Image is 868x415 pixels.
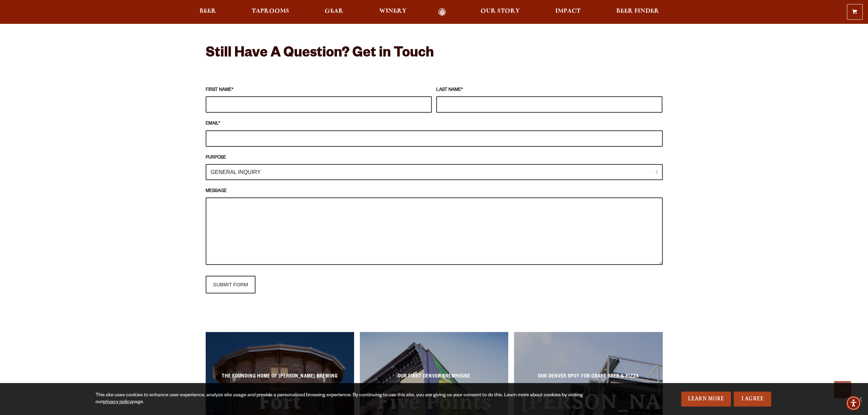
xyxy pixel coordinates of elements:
a: Beer [195,8,221,16]
label: FIRST NAME [206,86,432,94]
span: Gear [325,9,343,14]
a: Our Story [476,8,524,16]
span: Beer [200,9,216,14]
a: Odell Home [429,8,455,16]
abbr: required [218,122,220,126]
a: Beer Finder [612,8,663,16]
p: Our First Denver Brewhouse [367,373,502,385]
span: Our Story [481,9,520,14]
a: Gear [320,8,348,16]
abbr: required [232,88,233,93]
a: Learn More [681,392,731,406]
a: Impact [551,8,585,16]
p: Our Denver spot for craft beer & pizza [521,373,656,385]
a: privacy policy [103,400,132,405]
h2: Still Have A Question? Get in Touch [206,46,663,62]
div: This site uses cookies to enhance user experience, analyze site usage and provide a personalized ... [95,392,596,406]
abbr: required [461,88,463,93]
span: Beer Finder [616,9,659,14]
a: Winery [375,8,411,16]
p: The Founding Home of [PERSON_NAME] Brewing [212,373,348,385]
a: Taprooms [247,8,294,16]
label: MESSAGE [206,188,663,195]
span: Taprooms [252,9,289,14]
a: Scroll to top [834,381,851,398]
span: Impact [555,9,580,14]
input: SUBMIT FORM [206,276,256,293]
a: I Agree [734,392,771,406]
span: Winery [379,9,407,14]
label: EMAIL [206,120,663,128]
label: PURPOSE [206,154,663,162]
label: LAST NAME [436,86,662,94]
div: Accessibility Menu [846,396,861,411]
